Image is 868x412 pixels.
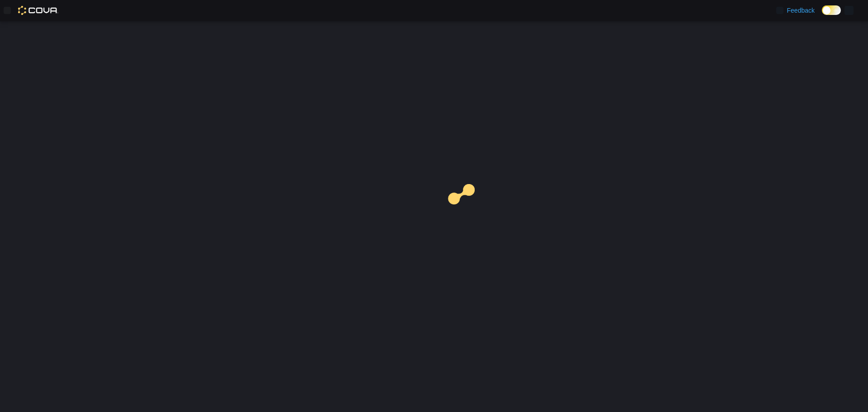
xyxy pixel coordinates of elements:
span: Dark Mode [822,15,822,15]
input: Dark Mode [822,5,841,15]
img: Cova [18,6,58,15]
a: Feedback [773,1,818,19]
img: cova-loader [434,177,502,245]
span: Feedback [787,6,815,15]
